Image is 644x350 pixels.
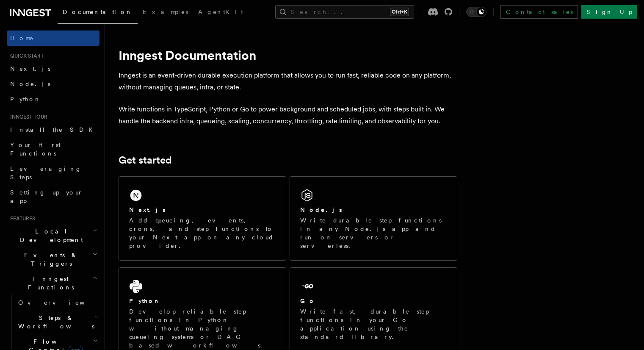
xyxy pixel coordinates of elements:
button: Inngest Functions [7,271,100,295]
p: Inngest is an event-driven durable execution platform that allows you to run fast, reliable code ... [119,69,457,93]
a: Contact sales [500,5,578,19]
a: Home [7,31,100,46]
p: Write functions in TypeScript, Python or Go to power background and scheduled jobs, with steps bu... [119,103,457,127]
h2: Node.js [300,206,342,214]
span: Documentation [63,8,133,15]
a: Node.js [7,76,100,92]
button: Local Development [7,224,100,247]
a: Overview [15,295,100,310]
a: Python [7,92,100,107]
span: Home [10,34,34,42]
button: Events & Triggers [7,247,100,271]
h2: Next.js [129,206,166,214]
span: Steps & Workflows [15,314,94,331]
a: Leveraging Steps [7,161,100,185]
span: Setting up your app [10,189,83,204]
h2: Go [300,297,315,305]
a: Documentation [58,3,138,24]
a: Install the SDK [7,122,100,137]
span: AgentKit [198,8,243,15]
kbd: Ctrl+K [390,8,409,16]
button: Search...Ctrl+K [275,5,414,19]
a: Next.jsAdd queueing, events, crons, and step functions to your Next app on any cloud provider. [119,176,286,261]
a: Next.js [7,61,100,76]
span: Examples [143,8,188,15]
span: Local Development [7,227,92,244]
p: Develop reliable step functions in Python without managing queueing systems or DAG based workflows. [129,307,276,350]
p: Add queueing, events, crons, and step functions to your Next app on any cloud provider. [129,216,276,250]
span: Inngest tour [7,114,47,120]
p: Write durable step functions in any Node.js app and run on servers or serverless. [300,216,447,250]
span: Python [10,96,41,103]
span: Your first Functions [10,142,61,157]
span: Quick start [7,53,44,59]
span: Leveraging Steps [10,165,82,181]
p: Write fast, durable step functions in your Go application using the standard library. [300,307,447,341]
span: Features [7,215,35,222]
a: Get started [119,154,171,166]
span: Node.js [10,81,50,87]
a: Your first Functions [7,137,100,161]
button: Steps & Workflows [15,310,100,334]
span: Overview [18,299,105,306]
h1: Inngest Documentation [119,47,457,63]
a: AgentKit [193,3,248,23]
span: Events & Triggers [7,251,92,268]
h2: Python [129,297,160,305]
span: Inngest Functions [7,275,91,292]
a: Sign Up [581,5,637,19]
a: Node.jsWrite durable step functions in any Node.js app and run on servers or serverless. [290,176,457,261]
span: Install the SDK [10,126,98,133]
button: Toggle dark mode [466,7,486,17]
span: Next.js [10,65,50,72]
a: Setting up your app [7,185,100,208]
a: Examples [138,3,193,23]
